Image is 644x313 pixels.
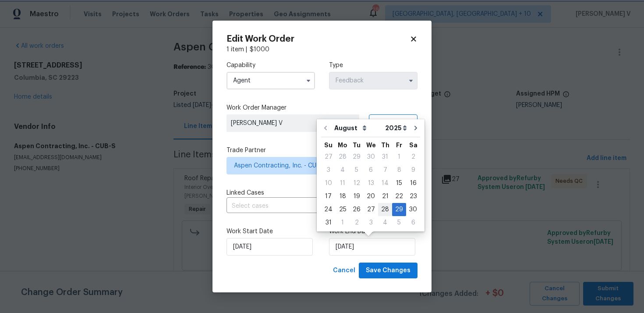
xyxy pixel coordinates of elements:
[364,164,378,177] div: Wed Aug 06 2025
[392,151,406,163] div: 1
[303,75,314,86] button: Show options
[231,119,355,128] span: [PERSON_NAME] V
[350,217,364,229] div: 2
[350,164,364,177] div: Tue Aug 05 2025
[321,203,336,216] div: 24
[226,189,264,197] span: Linked Cases
[321,177,336,190] div: Sun Aug 10 2025
[336,164,350,176] div: 4
[336,203,350,216] div: Mon Aug 25 2025
[366,265,410,276] span: Save Changes
[392,164,406,176] div: 8
[378,203,392,216] div: 28
[336,177,350,189] div: 11
[406,203,420,216] div: 30
[226,45,418,54] div: 1 item |
[350,150,364,164] div: Tue Jul 29 2025
[378,151,392,163] div: 31
[226,35,410,43] h2: Edit Work Order
[364,217,378,229] div: 3
[350,203,364,216] div: Tue Aug 26 2025
[406,151,420,163] div: 2
[378,190,392,203] div: Thu Aug 21 2025
[392,177,406,190] div: Fri Aug 15 2025
[406,164,420,177] div: Sat Aug 09 2025
[392,203,406,216] div: 29
[392,203,406,216] div: Fri Aug 29 2025
[406,177,420,190] div: Sat Aug 16 2025
[381,142,389,148] abbr: Thursday
[226,238,313,256] input: M/D/YYYY
[406,203,420,216] div: Sat Aug 30 2025
[359,263,418,279] button: Save Changes
[364,164,378,176] div: 6
[364,177,378,189] div: 13
[321,190,336,203] div: Sun Aug 17 2025
[406,217,420,229] div: 6
[226,103,418,112] label: Work Order Manager
[321,150,336,164] div: Sun Jul 27 2025
[376,119,397,128] span: Assign
[378,150,392,164] div: Thu Jul 31 2025
[378,164,392,177] div: Thu Aug 07 2025
[406,190,420,203] div: 23
[350,151,364,163] div: 29
[364,190,378,203] div: Wed Aug 20 2025
[321,217,336,229] div: 31
[336,164,350,177] div: Mon Aug 04 2025
[378,217,392,229] div: 4
[329,238,415,256] input: M/D/YYYY
[364,203,378,216] div: Wed Aug 27 2025
[321,203,336,216] div: Sun Aug 24 2025
[392,190,406,203] div: Fri Aug 22 2025
[364,190,378,203] div: 20
[383,121,409,135] select: Year
[378,203,392,216] div: Thu Aug 28 2025
[336,150,350,164] div: Mon Jul 28 2025
[336,177,350,190] div: Mon Aug 11 2025
[392,164,406,177] div: Fri Aug 08 2025
[350,216,364,229] div: Tue Sep 02 2025
[332,121,383,135] select: Month
[319,119,332,137] button: Go to previous month
[350,203,364,216] div: 26
[392,177,406,189] div: 15
[378,190,392,203] div: 21
[321,151,336,163] div: 27
[333,265,355,276] span: Cancel
[406,164,420,176] div: 9
[364,150,378,164] div: Wed Jul 30 2025
[350,177,364,189] div: 12
[364,203,378,216] div: 27
[350,177,364,190] div: Tue Aug 12 2025
[324,142,333,148] abbr: Sunday
[234,161,397,170] span: Aspen Contracting, Inc. - CUB-S
[364,151,378,163] div: 30
[336,190,350,203] div: 18
[336,190,350,203] div: Mon Aug 18 2025
[392,150,406,164] div: Fri Aug 01 2025
[392,190,406,203] div: 22
[329,263,359,279] button: Cancel
[321,216,336,229] div: Sun Aug 31 2025
[364,216,378,229] div: Wed Sep 03 2025
[226,199,393,213] input: Select cases
[350,164,364,176] div: 5
[396,142,402,148] abbr: Friday
[392,216,406,229] div: Fri Sep 05 2025
[336,217,350,229] div: 1
[406,216,420,229] div: Sat Sep 06 2025
[321,190,336,203] div: 17
[353,142,361,148] abbr: Tuesday
[250,46,269,53] span: $ 1000
[378,216,392,229] div: Thu Sep 04 2025
[378,177,392,190] div: Thu Aug 14 2025
[329,72,418,89] input: Select...
[321,177,336,189] div: 10
[392,217,406,229] div: 5
[350,190,364,203] div: Tue Aug 19 2025
[406,150,420,164] div: Sat Aug 02 2025
[329,61,418,70] label: Type
[336,203,350,216] div: 25
[378,177,392,189] div: 14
